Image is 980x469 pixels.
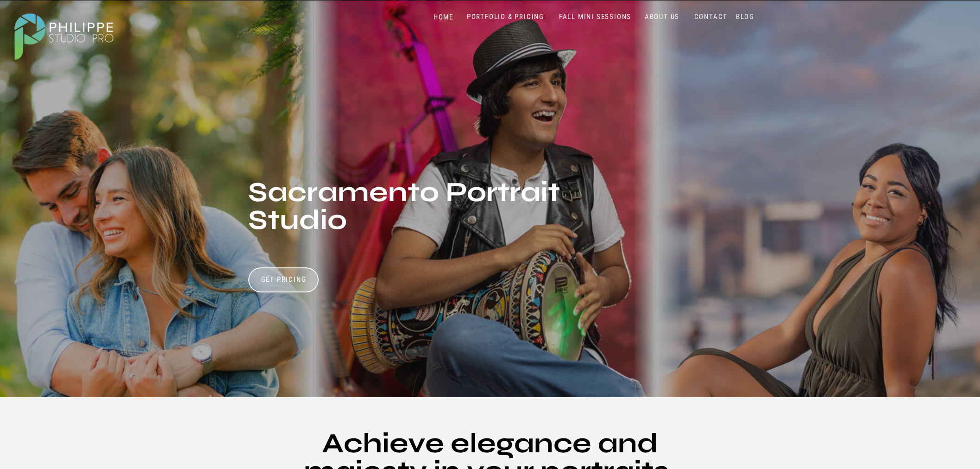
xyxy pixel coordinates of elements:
a: Get Pricing [258,275,309,286]
a: PORTFOLIO & PRICING [463,13,548,21]
h1: Sacramento Portrait Studio [248,178,562,271]
a: FALL MINI SESSIONS [557,13,634,21]
a: HOME [424,13,463,22]
a: BLOG [734,13,757,21]
a: ABOUT US [642,13,682,21]
a: CONTACT [692,13,730,21]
